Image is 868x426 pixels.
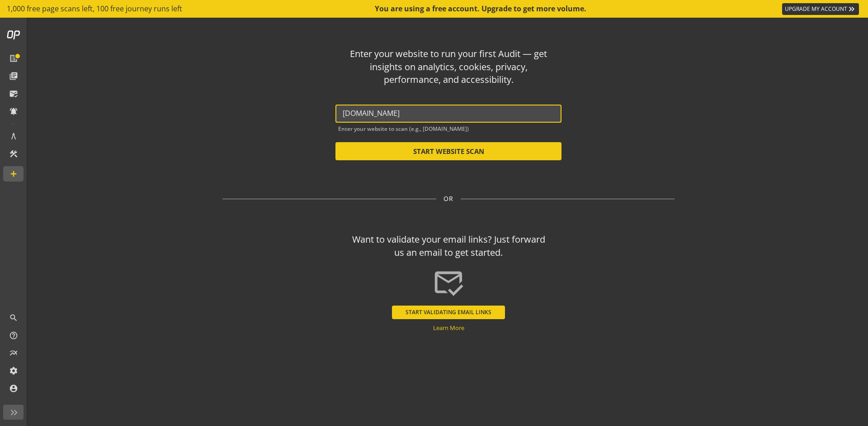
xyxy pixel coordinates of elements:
[392,306,505,319] button: START VALIDATING EMAIL LINKS
[9,54,18,63] mat-icon: list_alt
[443,194,453,203] span: OR
[348,48,549,86] div: Enter your website to run your first Audit — get insights on analytics, cookies, privacy, perform...
[9,331,18,340] mat-icon: help_outline
[433,324,464,332] a: Learn More
[782,3,859,15] a: UPGRADE MY ACCOUNT
[9,366,18,375] mat-icon: settings
[343,109,554,118] input: Enter website URL*
[9,72,18,81] mat-icon: library_books
[9,384,18,393] mat-icon: account_circle
[9,169,18,178] mat-icon: add
[9,132,18,141] mat-icon: architecture
[847,5,856,14] mat-icon: keyboard_double_arrow_right
[335,142,561,160] button: START WEBSITE SCAN
[348,233,549,259] div: Want to validate your email links? Just forward us an email to get started.
[9,313,18,322] mat-icon: search
[375,4,587,14] div: You are using a free account. Upgrade to get more volume.
[7,4,182,14] span: 1,000 free page scans left, 100 free journey runs left
[338,124,469,132] mat-hint: Enter your website to scan (e.g., [DOMAIN_NAME])
[9,107,18,116] mat-icon: notifications_active
[9,349,18,358] mat-icon: multiline_chart
[9,149,18,158] mat-icon: construction
[9,89,18,98] mat-icon: mark_email_read
[433,267,464,298] mat-icon: mark_email_read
